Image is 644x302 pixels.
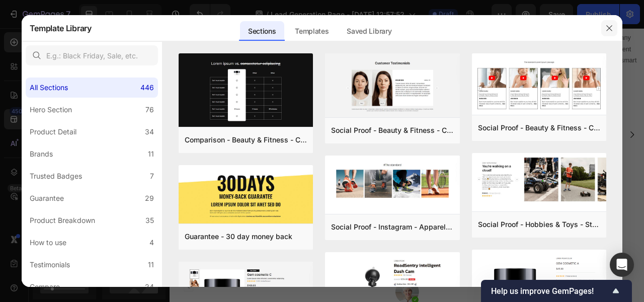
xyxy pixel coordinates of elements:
[30,214,95,226] div: Product Breakdown
[145,214,154,226] div: 35
[145,126,154,138] div: 34
[149,237,154,249] div: 4
[145,281,154,293] div: 24
[287,21,337,41] div: Templates
[491,286,610,296] span: Help us improve GemPages!
[304,159,310,165] button: Dot
[610,253,634,277] div: Open Intercom Messenger
[145,192,154,204] div: 29
[9,5,187,63] p: GemCook offers online access to an extraordinary library of the world’s finest cookbooks, includi...
[30,259,70,271] div: Testimonials
[140,82,154,94] div: 446
[284,159,290,165] button: Dot
[331,221,454,233] div: Social Proof - Instagram - Apparel - Shoes - Style 30
[30,82,68,94] div: All Sections
[79,131,132,139] div: Drop element here
[150,170,154,182] div: 7
[30,170,82,182] div: Trusted Badges
[240,21,284,41] div: Sections
[417,5,595,63] p: Instantly find inspiration and guidance for any dish, skill-level, cuisine or dietary requirement...
[30,126,76,138] div: Product Detail
[185,134,307,146] div: Comparison - Beauty & Fitness - Cosmetic - Ingredients - Style 19
[26,45,158,65] input: E.g.: Black Friday, Sale, etc.
[30,15,92,41] h2: Template Library
[30,281,60,293] div: Compare
[179,53,313,129] img: c19.png
[148,148,154,160] div: 11
[472,153,607,206] img: sp13.png
[2,121,30,149] button: Carousel Back Arrow
[30,237,66,249] div: How to use
[30,192,64,204] div: Guarantee
[30,104,72,116] div: Hero Section
[339,21,399,41] div: Saved Library
[185,231,292,243] div: Guarantee - 30 day money back
[325,156,460,205] img: sp30.png
[179,165,313,225] img: g30.png
[325,53,460,119] img: sp16.png
[212,5,391,63] p: Our diverse collection of cookbooks are recommended by leading food professionals and written by ...
[491,285,622,297] button: Show survey - Help us improve GemPages!
[214,131,267,139] div: Drop element here
[349,131,402,139] div: Drop element here
[30,148,53,160] div: Brands
[472,53,607,117] img: sp8.png
[484,131,537,139] div: Drop element here
[294,159,300,165] button: Dot
[574,121,602,149] button: Carousel Next Arrow
[478,122,601,134] div: Social Proof - Beauty & Fitness - Cosmetic - Style 8
[331,124,454,136] div: Social Proof - Beauty & Fitness - Cosmetic - Style 16
[478,218,601,231] div: Social Proof - Hobbies & Toys - Style 13
[148,259,154,271] div: 11
[314,159,320,165] button: Dot
[9,222,595,248] p: What People Think About Us
[145,104,154,116] div: 76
